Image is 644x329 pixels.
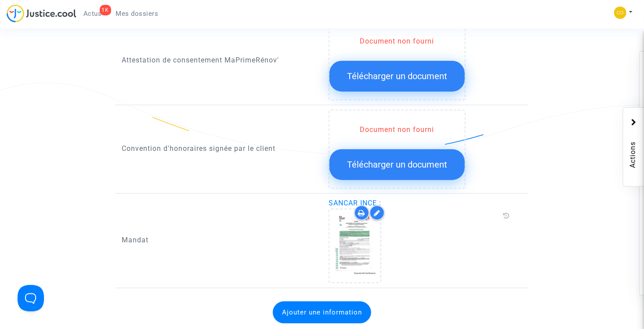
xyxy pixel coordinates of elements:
[347,71,447,81] span: Télécharger un document
[122,234,315,245] p: Mandat
[122,143,315,154] p: Convention d'honoraires signée par le client
[18,285,44,311] iframe: Help Scout Beacon - Open
[116,10,159,18] span: Mes dossiers
[122,55,315,66] p: Attestation de consentement MaPrimeRénov'
[76,7,109,20] a: 1KActus
[628,117,638,182] span: Actions
[614,7,626,19] img: 5a13cfc393247f09c958b2f13390bacc
[329,124,465,135] div: Document non fourni
[329,199,381,207] span: SANCAR INCE :
[329,36,465,47] div: Document non fourni
[347,159,447,170] span: Télécharger un document
[83,10,102,18] span: Actus
[109,7,166,20] a: Mes dossiers
[7,4,76,22] img: jc-logo.svg
[100,5,111,15] div: 1K
[329,149,465,180] button: Télécharger un document
[273,301,371,323] button: Ajouter une information
[329,61,465,91] button: Télécharger un document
